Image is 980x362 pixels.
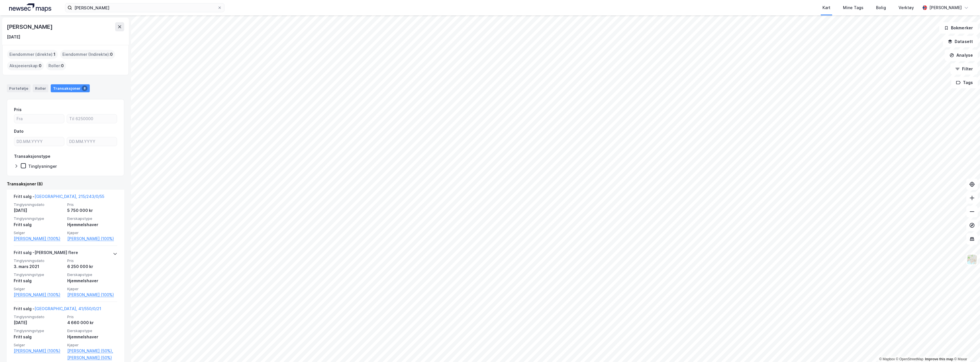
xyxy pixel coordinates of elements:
[28,163,57,169] div: Tinglysninger
[952,335,980,362] iframe: Chat Widget
[14,328,64,333] span: Tinglysningstype
[7,22,54,31] div: [PERSON_NAME]
[67,263,117,270] div: 6 250 000 kr
[14,137,64,146] input: DD.MM.YYYY
[39,62,42,69] span: 0
[14,193,104,202] div: Fritt salg -
[67,216,117,221] span: Eierskapstype
[14,114,64,123] input: Fra
[14,128,24,135] div: Dato
[14,319,64,326] div: [DATE]
[925,357,953,361] a: Improve this map
[951,77,978,88] button: Tags
[67,207,117,214] div: 5 750 000 kr
[51,84,90,92] div: Transaksjoner
[54,51,56,58] span: 1
[14,263,64,270] div: 3. mars 2021
[899,4,914,11] div: Verktøy
[14,334,64,340] div: Fritt salg
[82,85,87,91] div: 8
[14,230,64,235] span: Selger
[14,216,64,221] span: Tinglysningstype
[67,314,117,319] span: Pris
[14,153,50,160] div: Transaksjonstype
[67,277,117,284] div: Hjemmelshaver
[14,202,64,207] span: Tinglysningsdato
[822,4,830,11] div: Kart
[14,207,64,214] div: [DATE]
[7,61,44,70] div: Aksjeeierskap :
[67,202,117,207] span: Pris
[9,3,51,12] img: logo.a4113a55bc3d86da70a041830d287a7e.svg
[14,272,64,277] span: Tinglysningstype
[943,36,978,47] button: Datasett
[46,61,66,70] div: Roller :
[929,4,962,11] div: [PERSON_NAME]
[14,277,64,284] div: Fritt salg
[14,258,64,263] span: Tinglysningsdato
[14,343,64,347] span: Selger
[14,249,78,258] div: Fritt salg - [PERSON_NAME] flere
[110,51,113,58] span: 0
[34,306,101,311] a: [GEOGRAPHIC_DATA], 41/550/0/21
[952,335,980,362] div: Kontrollprogram for chat
[67,354,117,361] a: [PERSON_NAME] (50%)
[14,106,22,113] div: Pris
[67,114,117,123] input: Til 6250000
[67,235,117,242] a: [PERSON_NAME] (100%)
[67,291,117,298] a: [PERSON_NAME] (100%)
[34,194,104,199] a: [GEOGRAPHIC_DATA], 215/243/0/55
[67,272,117,277] span: Eierskapstype
[7,50,58,59] div: Eiendommer (direkte) :
[14,347,64,354] a: [PERSON_NAME] (100%)
[67,221,117,228] div: Hjemmelshaver
[14,221,64,228] div: Fritt salg
[843,4,863,11] div: Mine Tags
[7,34,20,40] div: [DATE]
[67,230,117,235] span: Kjøper
[14,305,101,314] div: Fritt salg -
[876,4,886,11] div: Bolig
[67,137,117,146] input: DD.MM.YYYY
[967,254,977,265] img: Z
[67,328,117,333] span: Eierskapstype
[61,62,64,69] span: 0
[67,287,117,291] span: Kjøper
[67,319,117,326] div: 4 660 000 kr
[7,84,30,92] div: Portefølje
[67,343,117,347] span: Kjøper
[945,50,978,61] button: Analyse
[939,22,978,34] button: Bokmerker
[67,258,117,263] span: Pris
[7,181,124,187] div: Transaksjoner (8)
[60,50,115,59] div: Eiendommer (Indirekte) :
[67,347,117,354] a: [PERSON_NAME] (50%),
[14,287,64,291] span: Selger
[14,314,64,319] span: Tinglysningsdato
[950,63,978,75] button: Filter
[33,84,48,92] div: Roller
[72,3,217,12] input: Søk på adresse, matrikkel, gårdeiere, leietakere eller personer
[67,334,117,340] div: Hjemmelshaver
[14,235,64,242] a: [PERSON_NAME] (100%)
[14,291,64,298] a: [PERSON_NAME] (100%)
[879,357,895,361] a: Mapbox
[896,357,924,361] a: OpenStreetMap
